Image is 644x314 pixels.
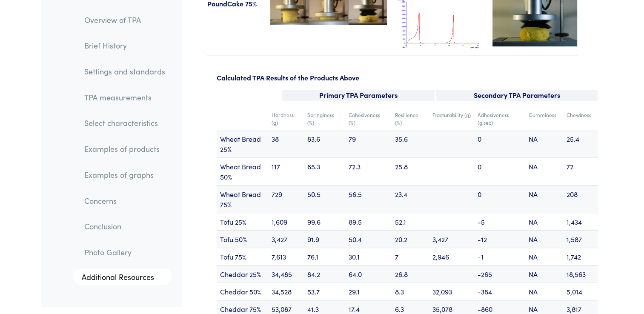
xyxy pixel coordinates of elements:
td: NA [525,185,563,213]
a: Select characteristics [77,114,172,133]
td: 117 [268,157,304,185]
td: 1,609 [268,213,304,230]
a: Examples of products [77,140,172,159]
td: Springiness (%) [304,108,345,130]
td: 72.3 [345,157,392,185]
td: 76.1 [304,248,345,265]
td: 0 [474,185,525,213]
td: 84.2 [304,265,345,283]
a: Additional Resources [73,268,172,285]
td: 25.8 [392,157,429,185]
td: 83.6 [304,130,345,157]
td: 52.1 [392,213,429,230]
td: 32,093 [429,283,474,300]
td: Hardness (g) [268,108,304,130]
td: 38 [268,130,304,157]
td: 34,528 [268,283,304,300]
td: 0 [474,157,525,185]
td: 1,587 [563,230,598,248]
td: -12 [474,230,525,248]
td: 85.3 [304,157,345,185]
a: Concerns [77,191,172,211]
td: 18,563 [563,265,598,283]
p: Secondary TPA Parameters [436,90,598,101]
a: Settings and standards [77,62,172,81]
td: Wheat Bread 75% [217,185,268,213]
td: 0 [474,130,525,157]
td: 729 [268,185,304,213]
td: 30.1 [345,248,392,265]
td: Tofu 25% [217,213,268,230]
td: NA [525,265,563,283]
td: 25.4 [563,130,598,157]
td: 8.3 [392,283,429,300]
td: 3,427 [429,230,474,248]
td: NA [525,230,563,248]
td: 72 [563,157,598,185]
td: -265 [474,265,525,283]
p: Calculated TPA Results of the Products Above [217,72,598,83]
td: Gumminess [525,108,563,130]
td: 53.7 [304,283,345,300]
td: 7 [392,248,429,265]
td: 79 [345,130,392,157]
td: 34,485 [268,265,304,283]
td: 56.5 [345,185,392,213]
td: NA [525,157,563,185]
td: 3,427 [268,230,304,248]
td: 5,014 [563,283,598,300]
td: Tofu 50% [217,230,268,248]
td: 208 [563,185,598,213]
td: NA [525,283,563,300]
td: -1 [474,248,525,265]
td: 91.9 [304,230,345,248]
a: Conclusion [77,217,172,237]
td: Chewiness [563,108,598,130]
td: NA [525,248,563,265]
td: Wheat Bread 50% [217,157,268,185]
td: 35.6 [392,130,429,157]
td: 1,742 [563,248,598,265]
a: Photo Gallery [77,243,172,262]
td: 99.6 [304,213,345,230]
a: Examples of graphs [77,165,172,185]
td: Cheddar 25% [217,265,268,283]
td: 2,946 [429,248,474,265]
td: 50.4 [345,230,392,248]
a: Brief History [77,36,172,56]
td: Resilience (%) [392,108,429,130]
p: Primary TPA Parameters [282,90,435,101]
td: 50.5 [304,185,345,213]
td: NA [525,130,563,157]
td: -384 [474,283,525,300]
td: 89.5 [345,213,392,230]
td: Tofu 75% [217,248,268,265]
a: Overview of TPA [77,10,172,30]
td: NA [525,213,563,230]
td: 7,613 [268,248,304,265]
td: Cohesiveness (%) [345,108,392,130]
td: 20.2 [392,230,429,248]
td: Adhesiveness (g.sec) [474,108,525,130]
td: -5 [474,213,525,230]
td: 1,434 [563,213,598,230]
td: 29.1 [345,283,392,300]
td: 23.4 [392,185,429,213]
td: 26.8 [392,265,429,283]
td: Wheat Bread 25% [217,130,268,157]
td: 64.0 [345,265,392,283]
td: Fracturability (g) [429,108,474,130]
a: TPA measurements [77,88,172,107]
td: Cheddar 50% [217,283,268,300]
